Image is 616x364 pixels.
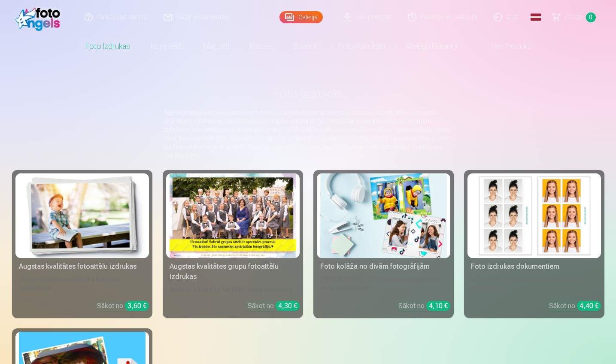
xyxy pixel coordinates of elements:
[398,301,450,311] div: Sākot no
[471,173,598,258] img: Foto izdrukas dokumentiem
[97,301,149,311] div: Sākot no
[328,34,395,58] a: Foto kalendāri
[125,301,149,311] div: 3,60 €
[586,12,596,22] span: 0
[549,301,601,311] div: Sākot no
[240,34,282,58] a: Krūzes
[395,34,467,58] a: Atslēgu piekariņi
[166,261,300,282] div: Augstas kvalitātes grupu fotoattēlu izdrukas
[15,275,149,294] div: 210 gsm papīrs, piesātināta krāsa un detalizācija
[320,173,447,258] img: Foto kolāža no divām fotogrāfijām
[166,285,300,294] div: Spilgtas krāsas uz Fuji Film Crystal fotopapīra
[282,34,328,58] a: Suvenīri
[317,275,450,294] div: [DEMOGRAPHIC_DATA] neaizmirstami mirkļi vienā skaistā bildē
[19,173,146,258] img: Augstas kvalitātes fotoattēlu izdrukas
[467,261,601,272] div: Foto izdrukas dokumentiem
[163,170,303,318] a: Augstas kvalitātes grupu fotoattēlu izdrukasSpilgtas krāsas uz Fuji Film Crystal fotopapīraSākot ...
[19,86,598,101] h1: Foto izdrukas
[565,12,583,22] span: Grozs
[276,301,300,311] div: 4,30 €
[15,261,149,272] div: Augstas kvalitātes fotoattēlu izdrukas
[164,108,452,160] p: Šajā digitālajā laikmetā dārgās atmiņas bieži paliek nepamanītas un aizmirstas ierīcēs. Mūsu foto...
[317,261,450,272] div: Foto kolāža no divām fotogrāfijām
[15,3,65,31] img: /fa1
[426,301,450,311] div: 4,10 €
[193,34,240,58] a: Magnēti
[75,34,140,58] a: Foto izdrukas
[467,275,601,294] div: Universālas foto izdrukas dokumentiem (6 fotogrāfijas)
[313,170,454,318] a: Foto kolāža no divām fotogrāfijāmFoto kolāža no divām fotogrāfijām[DEMOGRAPHIC_DATA] neaizmirstam...
[464,170,604,318] a: Foto izdrukas dokumentiemFoto izdrukas dokumentiemUniversālas foto izdrukas dokumentiem (6 fotogr...
[248,301,300,311] div: Sākot no
[279,11,323,23] a: Galerija
[577,301,601,311] div: 4,40 €
[467,34,541,58] a: Visi produkti
[140,34,193,58] a: Komplekti
[12,170,152,318] a: Augstas kvalitātes fotoattēlu izdrukasAugstas kvalitātes fotoattēlu izdrukas210 gsm papīrs, piesā...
